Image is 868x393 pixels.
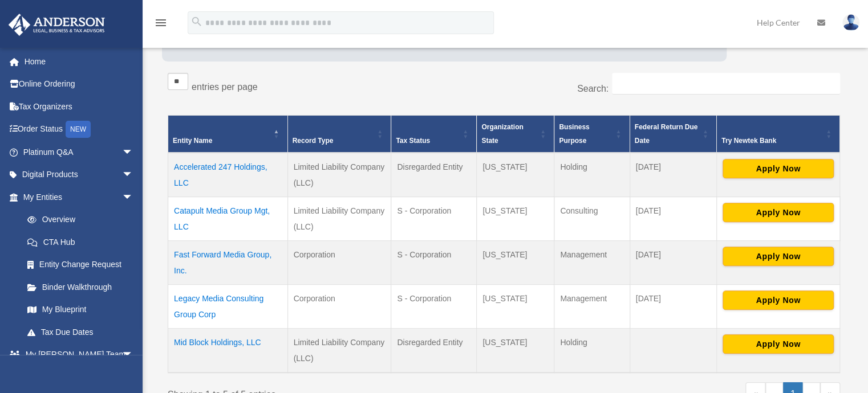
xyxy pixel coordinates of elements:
td: Holding [554,153,630,197]
td: Management [554,240,630,284]
img: Anderson Advisors Platinum Portal [5,14,108,36]
th: Federal Return Due Date: Activate to sort [630,115,716,153]
td: [US_STATE] [477,197,554,240]
td: Legacy Media Consulting Group Corp [168,284,288,328]
a: menu [154,20,168,30]
td: Disregarded Entity [391,328,477,372]
th: Organization State: Activate to sort [477,115,554,153]
a: My Entitiesarrow_drop_down [8,186,145,208]
td: Management [554,284,630,328]
td: Corporation [287,284,391,328]
button: Apply Now [723,203,834,222]
td: Fast Forward Media Group, Inc. [168,240,288,284]
a: Tax Due Dates [16,321,145,343]
span: Entity Name [173,137,212,145]
td: [US_STATE] [477,284,554,328]
a: Order StatusNEW [8,118,151,141]
td: [US_STATE] [477,153,554,197]
span: Record Type [293,137,334,145]
th: Entity Name: Activate to invert sorting [168,115,288,153]
button: Apply Now [723,290,834,310]
td: Disregarded Entity [391,153,477,197]
i: menu [154,16,168,30]
td: Holding [554,328,630,372]
th: Record Type: Activate to sort [287,115,391,153]
a: Home [8,50,151,73]
td: Accelerated 247 Holdings, LLC [168,153,288,197]
button: Apply Now [723,334,834,354]
button: Apply Now [723,247,834,266]
span: Business Purpose [559,123,589,145]
span: Tax Status [396,137,430,145]
a: Entity Change Request [16,253,145,276]
label: Search: [577,84,609,93]
td: Consulting [554,197,630,240]
span: Federal Return Due Date [635,123,698,145]
a: Platinum Q&Aarrow_drop_down [8,141,151,163]
a: Tax Organizers [8,95,151,118]
span: arrow_drop_down [122,343,145,367]
td: [US_STATE] [477,240,554,284]
i: search [190,15,203,28]
a: My Blueprint [16,298,145,321]
td: S - Corporation [391,240,477,284]
th: Try Newtek Bank : Activate to sort [716,115,839,153]
button: Apply Now [723,159,834,178]
span: arrow_drop_down [122,163,145,187]
a: Binder Walkthrough [16,276,145,298]
th: Business Purpose: Activate to sort [554,115,630,153]
span: arrow_drop_down [122,141,145,164]
td: S - Corporation [391,284,477,328]
td: [DATE] [630,284,716,328]
th: Tax Status: Activate to sort [391,115,477,153]
td: [DATE] [630,240,716,284]
a: Overview [16,208,139,231]
td: Limited Liability Company (LLC) [287,328,391,372]
img: User Pic [842,14,859,31]
div: NEW [66,121,91,138]
td: [US_STATE] [477,328,554,372]
a: Online Ordering [8,73,151,96]
a: My [PERSON_NAME] Teamarrow_drop_down [8,343,151,366]
td: Catapult Media Group Mgt, LLC [168,197,288,240]
span: arrow_drop_down [122,186,145,209]
a: CTA Hub [16,231,145,253]
td: Limited Liability Company (LLC) [287,197,391,240]
td: Corporation [287,240,391,284]
td: Mid Block Holdings, LLC [168,328,288,372]
td: Limited Liability Company (LLC) [287,153,391,197]
span: Organization State [481,123,523,145]
td: [DATE] [630,197,716,240]
a: Digital Productsarrow_drop_down [8,163,151,186]
label: entries per page [192,82,258,92]
td: [DATE] [630,153,716,197]
div: Try Newtek Bank [721,134,822,148]
td: S - Corporation [391,197,477,240]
